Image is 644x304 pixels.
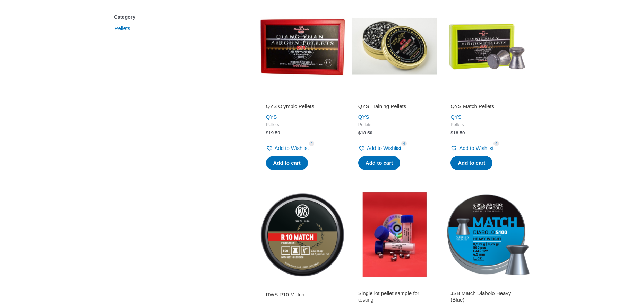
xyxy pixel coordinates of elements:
[450,130,465,135] bdi: 18.50
[450,103,523,112] a: QYS Match Pellets
[358,103,431,112] a: QYS Training Pellets
[266,122,339,128] span: Pellets
[493,141,499,146] span: 4
[266,291,339,301] a: RWS R10 Match
[450,290,523,303] h2: JSB Match Diabolo Heavy (Blue)
[358,156,400,170] a: Add to cart: “QYS Training Pellets”
[450,281,523,290] iframe: Customer reviews powered by Trustpilot
[450,103,523,110] h2: QYS Match Pellets
[450,130,453,135] span: $
[352,4,437,89] img: QYS Training Pellets
[352,192,437,277] img: Single lot pellet sample for testing
[450,156,492,170] a: Add to cart: “QYS Match Pellets”
[450,114,462,120] a: QYS
[358,103,431,110] h2: QYS Training Pellets
[358,122,431,128] span: Pellets
[266,281,339,290] iframe: Customer reviews powered by Trustpilot
[309,141,315,146] span: 4
[114,23,131,34] span: Pellets
[260,192,345,277] img: RWS R10 Match
[358,130,372,135] bdi: 18.50
[266,156,308,170] a: Add to cart: “QYS Olympic Pellets”
[266,143,309,153] a: Add to Wishlist
[450,143,493,153] a: Add to Wishlist
[358,143,401,153] a: Add to Wishlist
[450,93,523,101] iframe: Customer reviews powered by Trustpilot
[275,145,309,151] span: Add to Wishlist
[266,130,269,135] span: $
[444,192,530,277] img: JSB Match Diabolo Heavy
[114,12,218,22] div: Category
[401,141,407,146] span: 4
[266,103,339,110] h2: QYS Olympic Pellets
[114,25,131,31] a: Pellets
[260,4,345,89] img: QYS Olympic Pellets
[266,114,277,120] a: QYS
[459,145,493,151] span: Add to Wishlist
[358,290,431,303] h2: Single lot pellet sample for testing
[444,4,530,89] img: QYS Match Pellets
[358,130,361,135] span: $
[358,281,431,290] iframe: Customer reviews powered by Trustpilot
[358,93,431,101] iframe: Customer reviews powered by Trustpilot
[358,114,369,120] a: QYS
[266,291,339,298] h2: RWS R10 Match
[266,103,339,112] a: QYS Olympic Pellets
[367,145,401,151] span: Add to Wishlist
[450,122,523,128] span: Pellets
[266,93,339,101] iframe: Customer reviews powered by Trustpilot
[266,130,280,135] bdi: 19.50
